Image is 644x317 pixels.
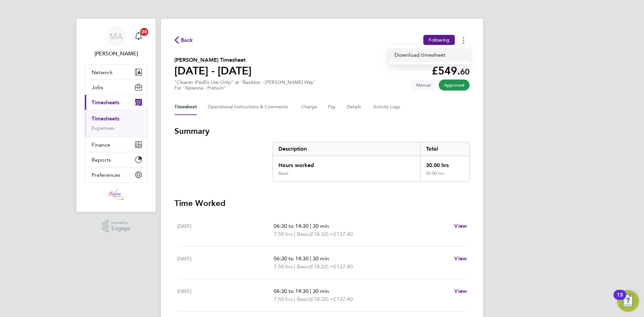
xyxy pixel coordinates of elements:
[454,255,467,262] span: View
[313,255,329,262] span: 30 min
[85,167,147,182] button: Preferences
[420,171,469,181] div: 30.00 hrs
[85,65,147,80] button: Network
[411,80,436,91] span: This timesheet was manually created.
[297,230,309,238] span: Basic
[174,99,197,115] button: Timesheet
[85,110,147,137] div: Timesheets
[76,19,156,212] nav: Main navigation
[174,80,316,91] div: "Cleaner (FedEx Use Only)" at "Basildon - [PERSON_NAME] Way"
[309,296,333,302] span: (£18.32) =
[420,156,469,171] div: 30.00 hrs
[297,295,309,303] span: Basic
[294,296,296,302] span: |
[458,35,470,45] button: Timesheets Menu
[389,48,470,62] a: Timesheets Menu
[420,142,469,156] div: Total
[278,171,288,176] div: Basic
[460,67,470,76] span: 60
[174,36,193,44] button: Back
[92,157,111,163] span: Reports
[294,231,296,237] span: |
[313,288,329,294] span: 30 min
[102,220,130,233] a: Powered byEngage
[423,35,455,45] button: Following
[310,255,311,262] span: |
[454,222,467,230] a: View
[333,231,353,237] span: £137.40
[92,142,110,148] span: Finance
[92,99,119,106] span: Timesheets
[617,295,623,304] div: 13
[454,287,467,295] a: View
[92,125,114,131] a: Expenses
[617,290,639,312] button: Open Resource Center, 13 new notifications
[177,287,274,303] div: [DATE]
[174,64,252,77] h1: [DATE] - [DATE]
[177,222,274,238] div: [DATE]
[432,64,470,77] app-decimal: £549.
[181,36,193,44] span: Back
[132,25,145,47] a: 20
[301,99,317,115] button: Charge
[328,99,336,115] button: Pay
[454,255,467,263] a: View
[297,263,309,271] span: Basic
[85,152,147,167] button: Reports
[273,142,420,156] div: Description
[85,137,147,152] button: Finance
[309,263,333,270] span: (£18.32) =
[274,255,309,262] span: 06:30 to 14:30
[373,99,401,115] button: Activity Logs
[273,156,420,171] div: Hours worked
[274,296,293,302] span: 7.50 hrs
[333,296,353,302] span: £137.40
[274,231,293,237] span: 7.50 hrs
[274,288,309,294] span: 06:30 to 14:30
[85,95,147,110] button: Timesheets
[174,56,252,64] h2: [PERSON_NAME] Timesheet
[429,37,449,43] span: Following
[111,226,130,231] span: Engage
[310,288,311,294] span: |
[313,223,329,229] span: 30 min
[111,220,130,226] span: Powered by
[347,99,362,115] button: Details
[108,189,124,200] img: adore-recruitment-logo-retina.png
[92,115,119,122] a: Timesheets
[177,255,274,271] div: [DATE]
[92,172,120,178] span: Preferences
[294,263,296,270] span: |
[92,69,113,75] span: Network
[174,126,470,137] h3: Summary
[92,84,103,91] span: Jobs
[85,25,148,58] a: MA[PERSON_NAME]
[439,80,470,91] span: This timesheet has been approved.
[174,85,316,91] div: For "Apleona - Pretium"
[310,223,311,229] span: |
[85,189,148,200] a: Go to home page
[454,288,467,294] span: View
[309,231,333,237] span: (£18.32) =
[85,80,147,95] button: Jobs
[174,198,470,209] h3: Time Worked
[333,263,353,270] span: £137.40
[85,50,148,58] span: Michelle Aldridge
[274,263,293,270] span: 7.50 hrs
[208,99,290,115] button: Operational Instructions & Comments
[110,32,123,41] span: MA
[140,28,148,36] span: 20
[454,223,467,229] span: View
[273,142,470,182] div: Summary
[274,223,309,229] span: 06:30 to 14:30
